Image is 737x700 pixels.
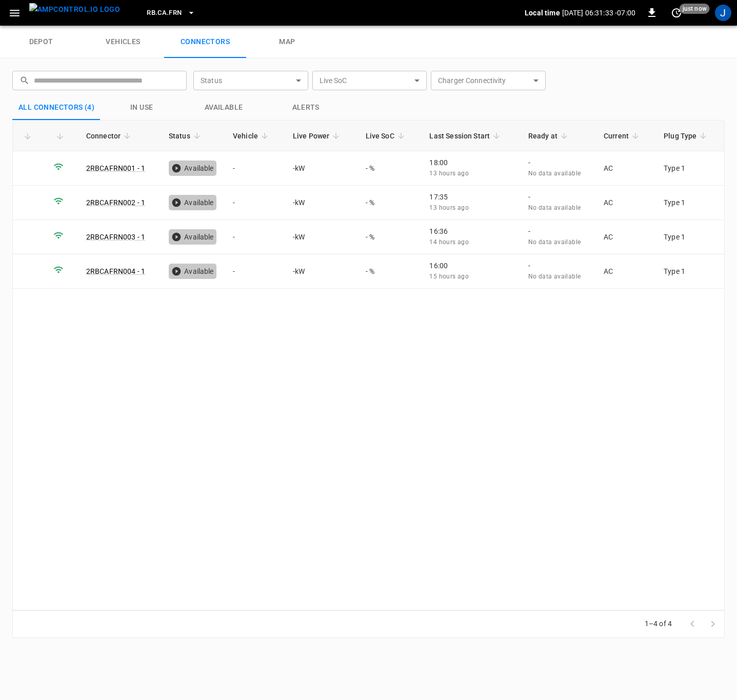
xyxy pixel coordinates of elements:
span: 14 hours ago [429,238,469,246]
p: - [528,261,587,271]
span: No data available [528,238,581,246]
a: connectors [164,26,246,58]
a: map [246,26,328,58]
span: RB.CA.FRN [147,7,182,19]
span: No data available [528,273,581,280]
td: - % [357,186,422,220]
span: Live Power [293,130,343,142]
button: in use [101,95,183,120]
span: No data available [528,204,581,211]
a: 2RBCAFRN001 - 1 [86,164,145,172]
button: RB.CA.FRN [143,3,199,23]
button: All Connectors (4) [12,95,101,120]
td: - % [357,151,422,186]
span: Current [604,130,642,142]
td: Type 1 [655,151,724,186]
p: - [528,157,587,168]
span: 13 hours ago [429,170,469,177]
div: Available [169,229,216,245]
td: Type 1 [655,186,724,220]
td: - kW [285,151,357,186]
td: Type 1 [655,220,724,254]
img: ampcontrol.io logo [29,3,120,16]
td: AC [595,151,655,186]
td: Type 1 [655,254,724,289]
p: 17:35 [429,192,511,202]
td: - kW [285,220,357,254]
p: 1–4 of 4 [645,618,672,629]
p: - [528,226,587,236]
p: 16:36 [429,226,511,236]
a: 2RBCAFRN003 - 1 [86,233,145,241]
td: - [225,186,285,220]
a: 2RBCAFRN002 - 1 [86,198,145,207]
p: Local time [525,8,560,18]
button: Available [183,95,265,120]
a: 2RBCAFRN004 - 1 [86,267,145,275]
p: [DATE] 06:31:33 -07:00 [562,8,635,18]
span: Plug Type [664,130,710,142]
span: 13 hours ago [429,204,469,211]
button: set refresh interval [668,5,685,21]
div: Available [169,264,216,279]
span: just now [680,4,710,14]
td: AC [595,254,655,289]
td: AC [595,220,655,254]
span: Ready at [528,130,571,142]
td: - kW [285,186,357,220]
button: Alerts [265,95,347,120]
div: Available [169,161,216,176]
td: - [225,151,285,186]
span: Connector [86,130,134,142]
span: No data available [528,170,581,177]
td: - [225,254,285,289]
td: - [225,220,285,254]
span: Vehicle [233,130,271,142]
td: AC [595,186,655,220]
span: Status [169,130,204,142]
span: Live SoC [366,130,408,142]
td: - kW [285,254,357,289]
p: 16:00 [429,261,511,271]
a: vehicles [82,26,164,58]
td: - % [357,220,422,254]
div: Available [169,195,216,210]
p: - [528,192,587,202]
span: 15 hours ago [429,273,469,280]
td: - % [357,254,422,289]
p: 18:00 [429,157,511,168]
div: profile-icon [715,5,731,21]
span: Last Session Start [429,130,503,142]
